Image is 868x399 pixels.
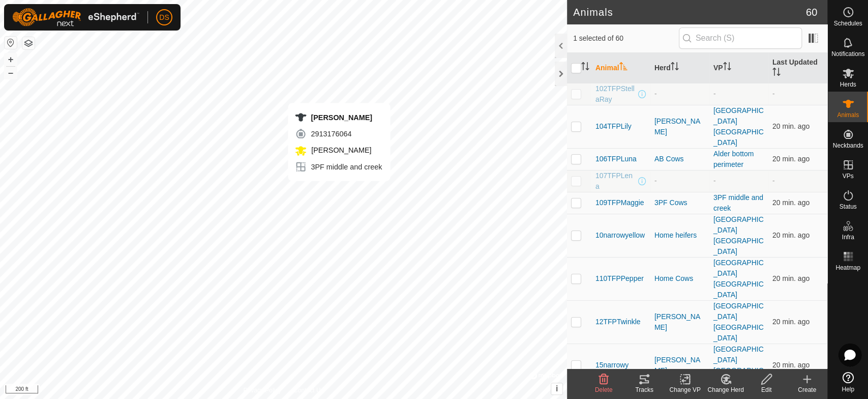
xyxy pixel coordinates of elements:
a: [GEOGRAPHIC_DATA] [GEOGRAPHIC_DATA] [713,106,764,147]
div: 2913176064 [294,128,382,140]
div: - [654,176,705,186]
div: [PERSON_NAME] [654,116,705,137]
span: Aug 13, 2025, 9:02 AM [772,122,810,130]
span: VPs [842,173,853,179]
span: 15narrowy [595,360,628,370]
span: - [772,90,775,98]
div: Home Cows [654,273,705,284]
div: 3PF middle and creek [294,161,382,173]
span: Schedules [833,20,862,26]
span: Delete [595,386,613,393]
th: Animal [591,53,650,83]
span: Aug 13, 2025, 9:02 AM [772,231,810,239]
div: - [654,89,705,99]
div: Tracks [624,385,665,394]
a: [GEOGRAPHIC_DATA] [GEOGRAPHIC_DATA] [713,215,764,255]
th: Herd [650,53,709,83]
a: [GEOGRAPHIC_DATA] [GEOGRAPHIC_DATA] [713,345,764,385]
a: [GEOGRAPHIC_DATA] [GEOGRAPHIC_DATA] [713,302,764,342]
div: Create [787,385,827,394]
div: Edit [746,385,787,394]
div: AB Cows [654,154,705,164]
a: Privacy Policy [243,386,281,395]
div: Change VP [665,385,705,394]
app-display-virtual-paddock-transition: - [713,90,716,98]
span: 12TFPTwinkle [595,317,641,327]
span: Infra [842,234,854,240]
span: Herds [840,81,856,88]
p-sorticon: Activate to sort [723,64,731,72]
a: 3PF middle and creek [713,193,763,212]
span: Aug 13, 2025, 9:02 AM [772,361,810,369]
div: Change Herd [705,385,746,394]
p-sorticon: Activate to sort [619,64,627,72]
span: 109TFPMaggie [595,197,644,208]
span: Neckbands [832,142,863,149]
a: Alder bottom perimeter [713,150,754,168]
div: [PERSON_NAME] [654,355,705,376]
span: Aug 13, 2025, 9:02 AM [772,318,810,326]
span: 104TFPLily [595,121,632,132]
span: Aug 13, 2025, 9:02 AM [772,155,810,163]
span: 110TFPPepper [595,273,644,284]
th: Last Updated [768,53,827,83]
div: [PERSON_NAME] [654,311,705,333]
a: Contact Us [293,386,323,395]
h2: Animals [573,6,806,18]
span: Heatmap [835,265,860,271]
th: VP [709,53,768,83]
button: Reset Map [5,37,17,49]
span: 1 selected of 60 [573,33,679,44]
span: 102TFPStellaRay [595,83,636,105]
app-display-virtual-paddock-transition: - [713,177,716,185]
button: Map Layers [22,37,35,49]
span: 106TFPLuna [595,154,637,164]
span: DS [159,12,169,23]
div: 3PF Cows [654,197,705,208]
span: Status [839,204,856,210]
span: i [556,384,558,393]
span: Help [842,386,854,392]
button: – [5,67,17,79]
span: Notifications [831,51,864,57]
p-sorticon: Activate to sort [772,69,781,77]
span: 10narrowyellow [595,230,645,241]
span: Aug 13, 2025, 9:02 AM [772,198,810,207]
span: Aug 13, 2025, 9:02 AM [772,274,810,282]
div: Home heifers [654,230,705,241]
a: [GEOGRAPHIC_DATA] [GEOGRAPHIC_DATA] [713,259,764,299]
button: + [5,53,17,66]
span: [PERSON_NAME] [309,146,371,154]
span: 60 [806,5,817,20]
img: Gallagher Logo [12,8,139,26]
div: [PERSON_NAME] [294,111,382,124]
span: 107TFPLena [595,170,636,192]
span: Animals [837,112,859,118]
span: - [772,177,775,185]
p-sorticon: Activate to sort [581,64,589,72]
a: Help [828,368,868,396]
p-sorticon: Activate to sort [671,64,679,72]
button: i [551,383,562,394]
input: Search (S) [679,27,802,49]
